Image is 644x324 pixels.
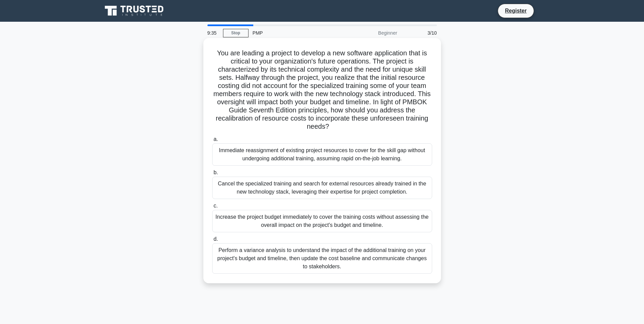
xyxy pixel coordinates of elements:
div: Beginner [342,26,401,40]
div: 3/10 [401,26,441,40]
span: c. [214,203,218,209]
div: 9:35 [203,26,223,40]
a: Stop [223,29,249,37]
span: b. [214,169,218,175]
div: Increase the project budget immediately to cover the training costs without assessing the overall... [212,210,432,232]
div: Perform a variance analysis to understand the impact of the additional training on your project's... [212,243,432,274]
div: Immediate reassignment of existing project resources to cover for the skill gap without undergoin... [212,143,432,166]
span: d. [214,236,218,242]
a: Register [501,6,531,15]
span: a. [214,136,218,142]
div: Cancel the specialized training and search for external resources already trained in the new tech... [212,177,432,199]
div: PMP [249,26,342,40]
h5: You are leading a project to develop a new software application that is critical to your organiza... [211,49,433,131]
